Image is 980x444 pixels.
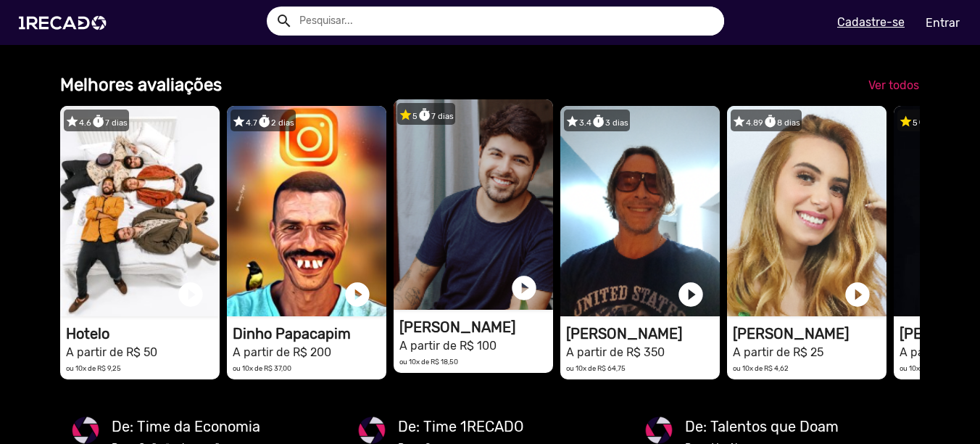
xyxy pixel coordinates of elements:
[66,345,157,359] small: A partir de R$ 50
[66,364,121,372] small: ou 10x de R$ 9,25
[916,10,969,36] a: Entrar
[233,364,291,372] small: ou 10x de R$ 37,00
[398,416,524,437] mat-card-title: De: Time 1RECADO
[112,416,260,437] mat-card-title: De: Time da Economia
[727,106,886,316] video: 1RECADO vídeos dedicados para fãs e empresas
[733,345,823,359] small: A partir de R$ 25
[685,416,839,437] mat-card-title: De: Talentos que Doam
[399,358,458,366] small: ou 10x de R$ 18,50
[566,345,665,359] small: A partir de R$ 350
[288,7,724,36] input: Pesquisar...
[676,280,705,309] a: play_circle_filled
[60,106,220,316] video: 1RECADO vídeos dedicados para fãs e empresas
[66,325,220,342] h1: Hotelo
[733,325,886,342] h1: [PERSON_NAME]
[843,280,872,309] a: play_circle_filled
[60,75,222,95] b: Melhores avaliações
[837,15,905,29] u: Cadastre-se
[275,12,293,30] mat-icon: Example home icon
[227,106,386,316] video: 1RECADO vídeos dedicados para fãs e empresas
[733,364,789,372] small: ou 10x de R$ 4,62
[270,7,296,33] button: Example home icon
[233,345,331,359] small: A partir de R$ 200
[868,78,919,92] span: Ver todos
[233,325,386,342] h1: Dinho Papacapim
[399,318,553,336] h1: [PERSON_NAME]
[566,364,626,372] small: ou 10x de R$ 64,75
[343,280,372,309] a: play_circle_filled
[560,106,720,316] video: 1RECADO vídeos dedicados para fãs e empresas
[176,280,205,309] a: play_circle_filled
[900,364,955,372] small: ou 10x de R$ 9,25
[510,274,539,303] a: play_circle_filled
[394,99,553,310] video: 1RECADO vídeos dedicados para fãs e empresas
[399,339,497,353] small: A partir de R$ 100
[566,325,720,342] h1: [PERSON_NAME]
